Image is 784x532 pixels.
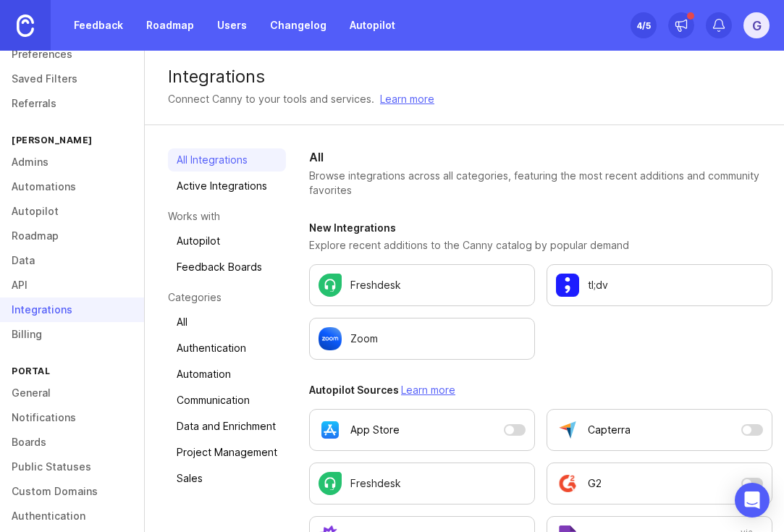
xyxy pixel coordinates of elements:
a: Feedback [65,12,132,38]
p: G2 [588,476,602,491]
button: App Store is currently disabled as an Autopilot data source. Open a modal to adjust settings. [309,409,535,451]
h3: Autopilot Sources [309,383,772,397]
div: Integrations [168,68,761,85]
a: Autopilot [341,12,404,38]
p: Works with [168,209,286,224]
button: 4/5 [631,12,657,38]
div: 4 /5 [636,15,651,35]
a: Authentication [168,337,286,360]
a: Sales [168,467,286,490]
a: Configure Freshdesk settings. [309,264,535,306]
div: Open Intercom Messenger [735,483,770,518]
div: Connect Canny to your tools and services. [168,91,374,107]
a: Communication [168,389,286,412]
a: Changelog [261,12,335,38]
button: Capterra is currently disabled as an Autopilot data source. Open a modal to adjust settings. [547,409,772,451]
p: Zoom [350,332,378,346]
a: Configure Zoom settings. [309,318,535,360]
a: Project Management [168,441,286,464]
p: Categories [168,290,286,305]
a: All [168,311,286,334]
a: Data and Enrichment [168,415,286,438]
a: Configure Freshdesk settings. [309,463,535,504]
a: Learn more [380,91,434,107]
a: Users [208,12,256,38]
a: Autopilot [168,229,286,253]
h2: All [309,148,772,166]
p: Freshdesk [350,278,401,292]
img: Canny Home [17,14,34,37]
button: G [743,12,770,38]
a: Learn more [401,384,455,396]
a: Active Integrations [168,174,286,198]
a: Automation [168,363,286,386]
p: Freshdesk [350,476,401,491]
h3: New Integrations [309,221,772,235]
p: Explore recent additions to the Canny catalog by popular demand [309,238,772,253]
p: Browse integrations across all categories, featuring the most recent additions and community favo... [309,169,772,198]
p: tl;dv [588,278,608,292]
p: Capterra [588,423,631,437]
a: Roadmap [138,12,203,38]
p: App Store [350,423,400,437]
a: All Integrations [168,148,286,172]
a: Feedback Boards [168,256,286,279]
button: G2 is currently disabled as an Autopilot data source. Open a modal to adjust settings. [547,463,772,504]
a: Configure tl;dv settings. [547,264,772,306]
